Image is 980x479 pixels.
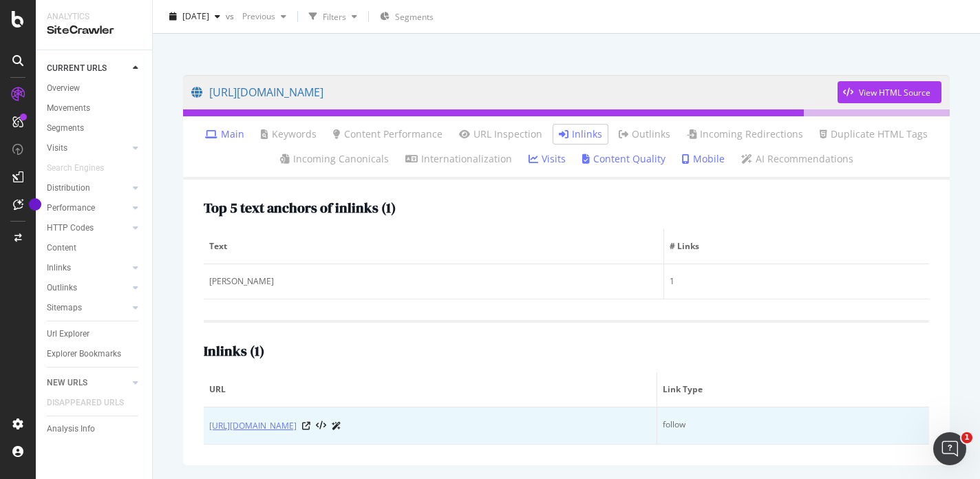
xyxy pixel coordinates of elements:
button: View HTML Source [838,81,941,103]
a: Visit Online Page [302,422,310,430]
div: Segments [47,121,84,136]
a: Inlinks [47,261,129,275]
div: Performance [47,201,95,215]
a: Outlinks [47,281,129,295]
a: Content [47,241,142,255]
div: [PERSON_NAME] [209,275,658,288]
div: Movements [47,101,90,116]
a: CURRENT URLS [47,61,129,76]
h2: Inlinks ( 1 ) [204,343,264,359]
div: Overview [47,81,80,96]
div: HTTP Codes [47,221,94,235]
div: Search Engines [47,161,104,175]
a: Content Quality [582,152,665,166]
a: Main [205,127,244,141]
span: URL [209,383,648,396]
div: CURRENT URLS [47,61,107,76]
span: 1 [961,432,972,443]
a: Incoming Redirections [687,127,803,141]
div: Sitemaps [47,301,82,315]
div: Explorer Bookmarks [47,347,121,361]
a: Content Performance [333,127,443,141]
button: Filters [303,6,363,28]
div: SiteCrawler [47,23,141,39]
h2: Top 5 text anchors of inlinks ( 1 ) [204,200,396,215]
div: Analysis Info [47,422,95,436]
td: follow [657,407,929,445]
a: Distribution [47,181,129,195]
span: Text [209,240,654,253]
span: 2025 Aug. 31st [182,10,209,22]
a: Internationalization [405,152,512,166]
a: Visits [529,152,566,166]
span: Link Type [663,383,920,396]
a: [URL][DOMAIN_NAME] [191,75,838,109]
div: Visits [47,141,67,156]
a: Inlinks [559,127,602,141]
a: NEW URLS [47,376,129,390]
a: AI Url Details [332,418,341,433]
div: Distribution [47,181,90,195]
a: Search Engines [47,161,118,175]
a: Analysis Info [47,422,142,436]
div: Inlinks [47,261,71,275]
a: Url Explorer [47,327,142,341]
span: Previous [237,10,275,22]
span: vs [226,10,237,22]
a: Sitemaps [47,301,129,315]
button: Segments [374,6,439,28]
a: Visits [47,141,129,156]
a: URL Inspection [459,127,542,141]
a: Explorer Bookmarks [47,347,142,361]
a: Incoming Canonicals [280,152,389,166]
a: DISAPPEARED URLS [47,396,138,410]
div: Outlinks [47,281,77,295]
a: Outlinks [619,127,670,141]
div: Content [47,241,76,255]
a: Duplicate HTML Tags [820,127,928,141]
iframe: Intercom live chat [933,432,966,465]
div: 1 [670,275,924,288]
div: View HTML Source [859,87,930,98]
div: Tooltip anchor [29,198,41,211]
button: Previous [237,6,292,28]
button: View HTML Source [316,421,326,431]
a: Segments [47,121,142,136]
div: Url Explorer [47,327,89,341]
div: Filters [323,10,346,22]
div: Analytics [47,11,141,23]
a: AI Recommendations [741,152,853,166]
a: Mobile [682,152,725,166]
div: NEW URLS [47,376,87,390]
div: DISAPPEARED URLS [47,396,124,410]
span: Segments [395,11,434,23]
button: [DATE] [164,6,226,28]
a: HTTP Codes [47,221,129,235]
a: Movements [47,101,142,116]
span: # Links [670,240,920,253]
a: Performance [47,201,129,215]
a: [URL][DOMAIN_NAME] [209,419,297,433]
a: Overview [47,81,142,96]
a: Keywords [261,127,317,141]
